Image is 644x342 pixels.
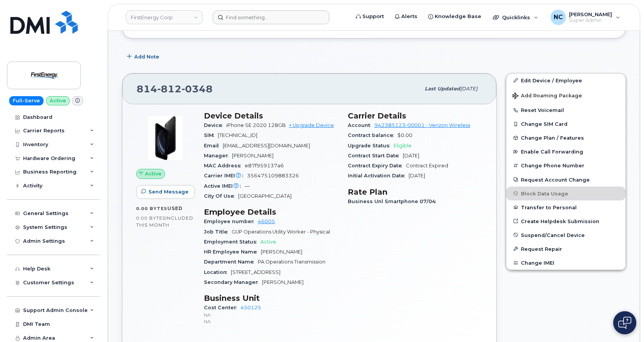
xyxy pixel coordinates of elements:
[618,317,631,329] img: Open chat
[348,163,406,168] span: Contract Expiry Date
[204,111,339,120] h3: Device Details
[204,193,238,199] span: City Of Use
[348,111,482,120] h3: Carrier Details
[348,187,482,197] h3: Rate Plan
[389,9,423,24] a: Alerts
[521,149,583,155] span: Enable Call Forwarding
[348,132,397,138] span: Contract balance
[506,103,626,117] button: Reset Voicemail
[226,122,286,128] span: iPhone SE 2020 128GB
[394,143,412,148] span: Eligible
[204,122,226,128] span: Device
[502,14,530,20] span: Quicklinks
[289,122,334,128] a: + Upgrade Device
[204,173,247,179] span: Carrier IMEI
[204,229,232,235] span: Job Title
[204,249,261,255] span: HR Employee Name
[406,163,448,168] span: Contract Expired
[231,269,280,275] span: [STREET_ADDRESS]
[409,173,425,179] span: [DATE]
[506,73,626,87] a: Edit Device / Employee
[506,117,626,131] button: Change SIM Card
[348,199,440,204] span: Business Unl Smartphone 07/04
[545,10,626,25] div: Nicholas Capella
[506,228,626,242] button: Suspend/Cancel Device
[145,170,162,177] span: Active
[136,185,195,199] button: Send Message
[137,83,213,95] span: 814
[218,132,257,138] span: [TECHNICAL_ID]
[204,305,240,310] span: Cost Center
[403,153,419,158] span: [DATE]
[506,158,626,172] button: Change Phone Number
[425,86,460,92] span: Last updated
[245,163,284,168] span: e87f959137a6
[506,256,626,270] button: Change IMEI
[261,249,302,255] span: [PERSON_NAME]
[134,53,159,60] span: Add Note
[223,143,310,148] span: [EMAIL_ADDRESS][DOMAIN_NAME]
[506,242,626,256] button: Request Repair
[506,173,626,187] button: Request Account Change
[232,229,330,235] span: GUP Operations Utility Worker - Physical
[348,173,409,179] span: Initial Activation Date
[435,13,481,20] span: Knowledge Base
[350,9,389,24] a: Support
[167,205,183,211] span: used
[521,135,584,141] span: Change Plan / Features
[204,269,231,275] span: Location
[204,259,258,265] span: Department Name
[348,153,403,158] span: Contract Start Date
[506,131,626,145] button: Change Plan / Features
[262,279,304,285] span: [PERSON_NAME]
[136,206,167,211] span: 0.00 Bytes
[136,215,165,221] span: 0.00 Bytes
[204,143,223,148] span: Email
[569,11,612,17] span: [PERSON_NAME]
[554,13,563,22] span: NC
[260,239,276,245] span: Active
[258,219,275,224] a: 46005
[204,219,258,224] span: Employee number
[148,188,189,195] span: Send Message
[512,93,582,100] span: Add Roaming Package
[240,305,261,310] a: 450125
[204,318,339,325] p: NA
[204,294,339,303] h3: Business Unit
[238,193,292,199] span: [GEOGRAPHIC_DATA]
[258,259,325,265] span: PA Operations Transmission
[487,10,544,25] div: Quicklinks
[401,13,417,20] span: Alerts
[245,183,250,189] span: —
[247,173,299,179] span: 356475109883326
[204,312,339,318] p: NA
[362,13,384,20] span: Support
[204,207,339,217] h3: Employee Details
[232,153,274,158] span: [PERSON_NAME]
[157,83,182,95] span: 812
[397,132,412,138] span: $0.00
[506,200,626,214] button: Transfer to Personal
[506,214,626,228] a: Create Helpdesk Submission
[213,10,329,24] input: Find something...
[348,122,374,128] span: Account
[506,87,626,103] button: Add Roaming Package
[506,187,626,200] button: Block Data Usage
[348,143,394,148] span: Upgrade Status
[374,122,470,128] a: 942385123-00001 - Verizon Wireless
[126,10,203,24] a: FirstEnergy Corp
[122,50,166,64] button: Add Note
[204,279,262,285] span: Secondary Manager
[204,163,245,168] span: MAC Address
[521,232,585,238] span: Suspend/Cancel Device
[182,83,213,95] span: 0348
[423,9,487,24] a: Knowledge Base
[204,239,260,245] span: Employment Status
[204,153,232,158] span: Manager
[204,183,245,189] span: Active IMEI
[506,145,626,158] button: Enable Call Forwarding
[569,17,612,23] span: Super Admin
[142,115,189,161] img: image20231002-3703462-2fle3a.jpeg
[204,132,218,138] span: SIM
[460,86,477,92] span: [DATE]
